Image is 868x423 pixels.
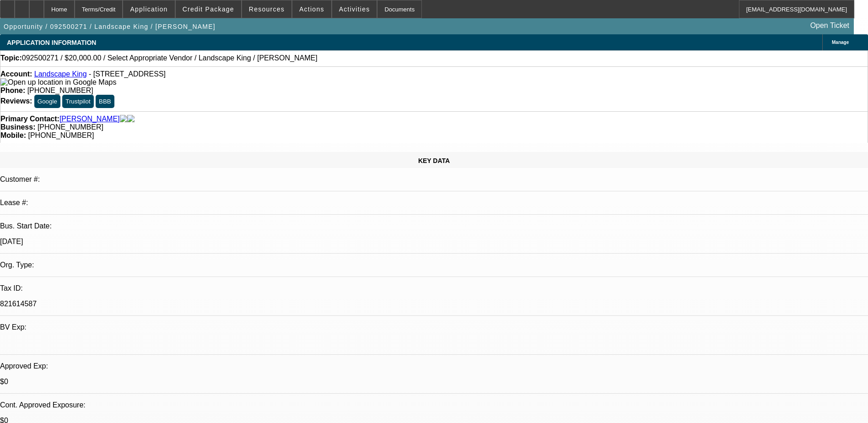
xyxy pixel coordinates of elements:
[7,39,96,46] span: APPLICATION INFORMATION
[249,5,285,13] span: Resources
[96,95,114,108] button: BBB
[28,131,94,139] span: [PHONE_NUMBER]
[0,87,25,94] strong: Phone:
[292,0,331,18] button: Actions
[0,78,116,87] img: Open up location in Google Maps
[34,95,60,108] button: Google
[34,70,87,78] a: Landscape King
[0,54,22,62] strong: Topic:
[0,131,26,139] strong: Mobile:
[832,40,849,45] span: Manage
[332,0,377,18] button: Activities
[22,54,318,62] span: 092500271 / $20,000.00 / Select Appropriate Vendor / Landscape King / [PERSON_NAME]
[0,78,116,86] a: View Google Maps
[62,95,93,108] button: Trustpilot
[299,5,324,13] span: Actions
[242,0,291,18] button: Resources
[418,157,450,164] span: KEY DATA
[176,0,241,18] button: Credit Package
[0,97,32,105] strong: Reviews:
[120,115,127,123] img: facebook-icon.png
[127,115,135,123] img: linkedin-icon.png
[0,70,32,78] strong: Account:
[27,87,93,94] span: [PHONE_NUMBER]
[183,5,234,13] span: Credit Package
[339,5,370,13] span: Activities
[59,115,120,123] a: [PERSON_NAME]
[89,70,166,78] span: - [STREET_ADDRESS]
[130,5,167,13] span: Application
[123,0,174,18] button: Application
[4,23,216,30] span: Opportunity / 092500271 / Landscape King / [PERSON_NAME]
[0,115,59,123] strong: Primary Contact:
[38,123,103,131] span: [PHONE_NUMBER]
[807,18,853,33] a: Open Ticket
[0,123,35,131] strong: Business:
